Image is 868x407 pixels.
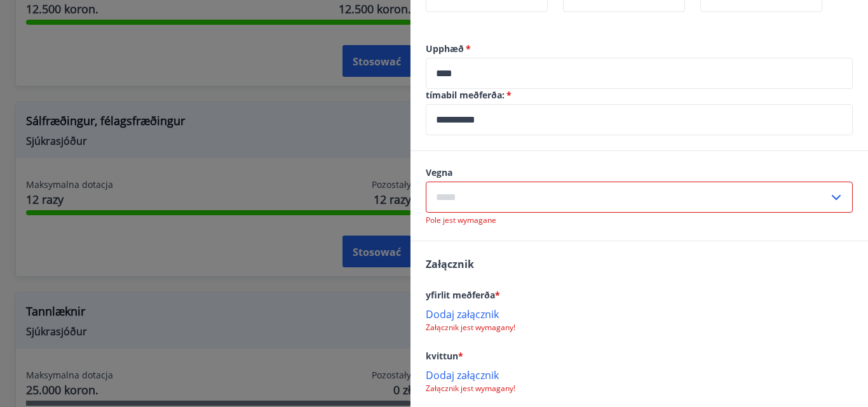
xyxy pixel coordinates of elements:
font: Upphæð [426,43,464,55]
font: Pole jest wymagane [426,215,496,225]
font: tímabil meðferða: [426,89,505,101]
font: Dodaj załącznik [426,307,499,321]
font: Załącznik jest wymagany! [426,322,515,333]
div: tímabil meðferða: [426,104,853,135]
font: Dodaj załącznik [426,368,499,382]
font: Vegna [426,166,452,178]
div: Upphæð [426,58,853,89]
font: Załącznik [426,257,474,271]
font: yfirlit meðferða [426,289,495,301]
font: kvittun [426,350,458,362]
font: Załącznik jest wymagany! [426,383,515,394]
